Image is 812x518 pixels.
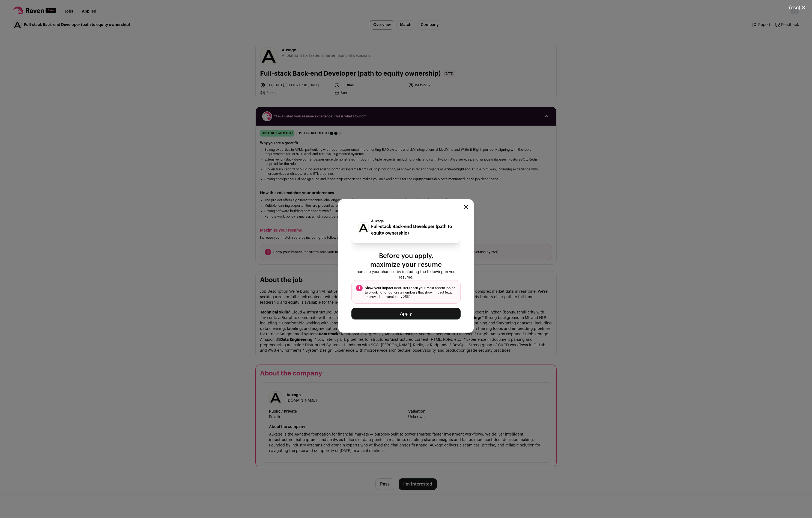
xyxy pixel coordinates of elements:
img: 10629475-a156ee9494974bd5792a8677d8a35096-medium_jpg.jpg [358,223,369,233]
button: Close modal [464,205,468,209]
p: Auxage [371,219,454,223]
span: 1 [356,285,363,291]
p: Full-stack Back-end Developer (path to equity ownership) [371,223,454,236]
span: Recruiters scan your most recent job or two looking for concrete numbers that show impact (e.g., ... [365,286,456,299]
p: Before you apply, maximize your resume [351,252,461,269]
button: Close modal [783,2,812,14]
button: Apply [351,308,461,319]
p: Increase your chances by including the following in your resume: [351,269,461,280]
span: Show your impact. [365,286,394,290]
